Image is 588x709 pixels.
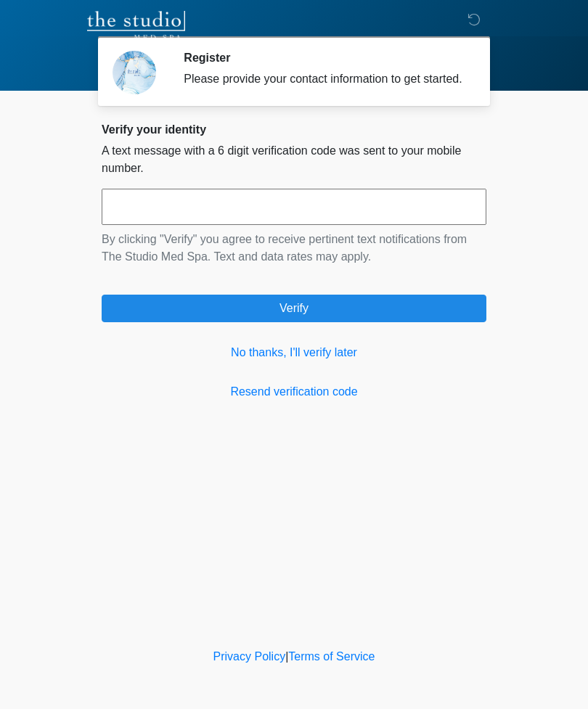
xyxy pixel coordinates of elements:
[102,231,486,266] p: By clicking "Verify" you agree to receive pertinent text notifications from The Studio Med Spa. T...
[288,650,375,663] a: Terms of Service
[102,123,486,136] h2: Verify your identity
[213,650,286,663] a: Privacy Policy
[184,70,465,88] div: Please provide your contact information to get started.
[102,142,486,177] p: A text message with a 6 digit verification code was sent to your mobile number.
[285,650,288,663] a: |
[102,344,486,361] a: No thanks, I'll verify later
[102,383,486,401] a: Resend verification code
[87,11,185,40] img: The Studio Med Spa Logo
[113,51,156,94] img: Agent Avatar
[184,51,465,65] h2: Register
[102,295,486,322] button: Verify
